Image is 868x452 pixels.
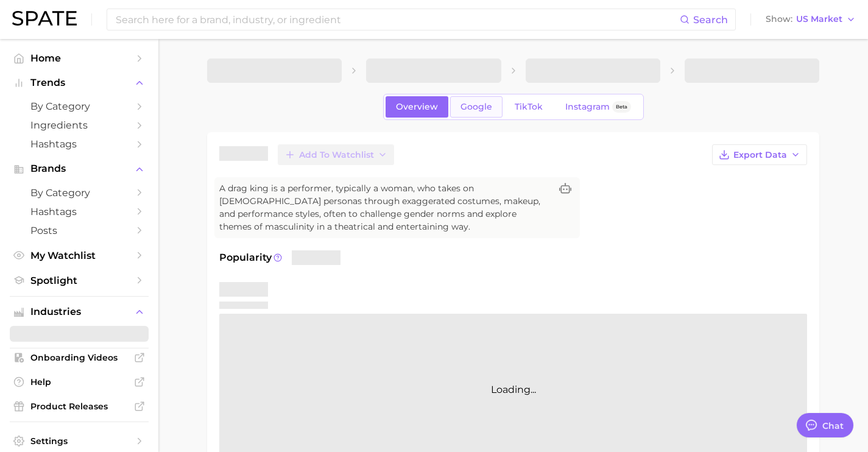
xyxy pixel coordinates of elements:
a: by Category [10,97,149,116]
a: Hashtags [10,135,149,154]
span: Add to Watchlist [299,150,374,160]
span: Brands [30,163,128,174]
a: Google [450,96,503,118]
span: Beta [616,102,627,112]
span: Show [766,16,792,23]
img: SPATE [12,11,77,26]
a: Home [10,49,149,68]
button: ShowUS Market [763,12,859,27]
button: Brands [10,160,149,178]
a: Ingredients [10,116,149,135]
a: Settings [10,432,149,450]
span: Hashtags [30,206,128,217]
span: Google [460,102,492,112]
span: Home [30,52,128,64]
span: Industries [30,306,128,317]
a: Hashtags [10,202,149,221]
span: Posts [30,225,128,236]
a: Overview [386,96,448,118]
span: Product Releases [30,401,128,412]
span: Help [30,376,128,387]
input: Search here for a brand, industry, or ingredient [115,9,680,30]
span: A drag king is a performer, typically a woman, who takes on [DEMOGRAPHIC_DATA] personas through e... [219,182,551,233]
span: Export Data [733,150,787,160]
button: Export Data [712,144,807,165]
a: InstagramBeta [555,96,641,118]
a: My Watchlist [10,246,149,265]
span: Hashtags [30,138,128,150]
span: Instagram [565,102,610,112]
a: Onboarding Videos [10,348,149,367]
span: TikTok [515,102,543,112]
a: TikTok [504,96,553,118]
span: by Category [30,187,128,199]
a: Help [10,373,149,391]
span: by Category [30,101,128,112]
span: Popularity [219,250,272,265]
span: Trends [30,77,128,88]
span: Search [693,14,728,26]
button: Trends [10,74,149,92]
button: Add to Watchlist [278,144,394,165]
button: Industries [10,303,149,321]
span: Overview [396,102,438,112]
a: Spotlight [10,271,149,290]
span: Settings [30,436,128,447]
span: My Watchlist [30,250,128,261]
span: US Market [796,16,842,23]
span: Onboarding Videos [30,352,128,363]
span: Spotlight [30,275,128,286]
span: Ingredients [30,119,128,131]
a: by Category [10,183,149,202]
a: Product Releases [10,397,149,415]
a: Posts [10,221,149,240]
